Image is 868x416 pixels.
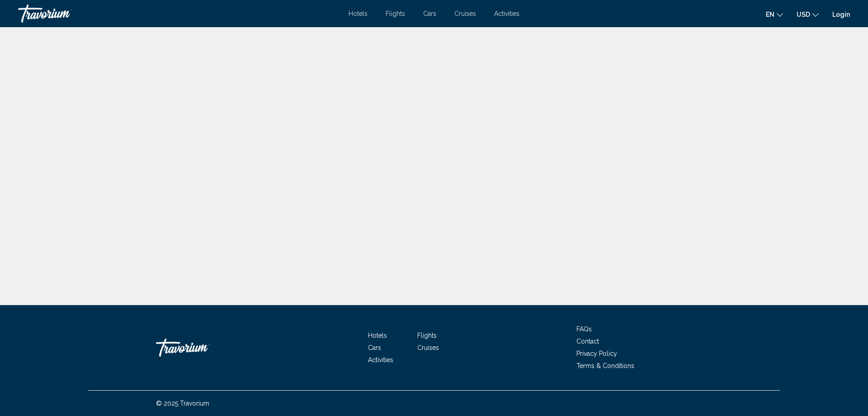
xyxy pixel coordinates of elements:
[423,10,436,17] a: Cars
[156,334,246,361] a: Travorium
[454,10,476,17] a: Cruises
[576,338,599,345] a: Contact
[368,344,381,351] a: Cars
[368,332,387,339] a: Hotels
[417,332,437,339] a: Flights
[766,8,783,21] button: Change language
[349,10,368,17] a: Hotels
[156,400,209,407] span: © 2025 Travorium
[18,5,340,23] a: Travorium
[576,350,617,357] a: Privacy Policy
[494,10,519,17] a: Activities
[797,8,819,21] button: Change currency
[386,10,405,17] a: Flights
[797,11,810,18] span: USD
[576,362,634,369] a: Terms & Conditions
[368,356,393,363] a: Activities
[766,11,774,18] span: en
[417,344,439,351] a: Cruises
[832,11,850,18] a: Login
[576,325,592,333] a: FAQs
